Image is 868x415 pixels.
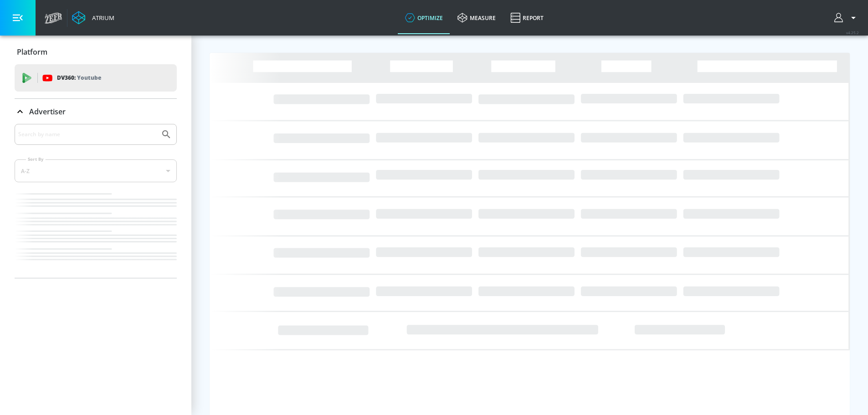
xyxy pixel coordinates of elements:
[72,11,114,25] a: Atrium
[15,159,177,182] div: A-Z
[88,14,114,22] div: Atrium
[398,1,450,34] a: optimize
[57,73,101,83] p: DV360:
[15,64,177,92] div: DV360: Youtube
[503,1,551,34] a: Report
[26,156,46,162] label: Sort By
[17,47,47,57] p: Platform
[15,39,177,65] div: Platform
[15,190,177,278] nav: list of Advertiser
[29,107,66,117] p: Advertiser
[846,30,859,35] span: v 4.25.2
[15,124,177,278] div: Advertiser
[18,128,156,140] input: Search by name
[77,73,101,82] p: Youtube
[450,1,503,34] a: measure
[15,99,177,124] div: Advertiser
